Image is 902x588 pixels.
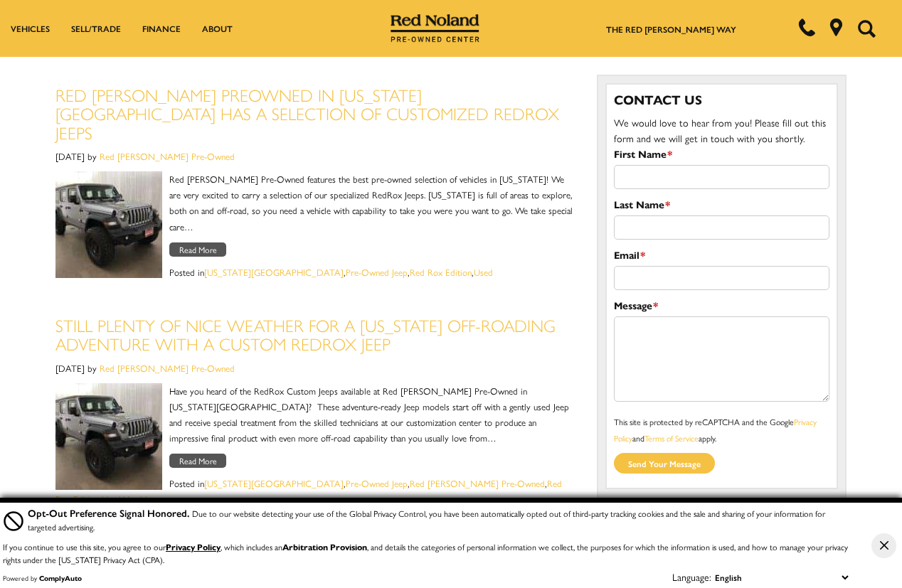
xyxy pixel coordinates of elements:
span: by [87,361,97,375]
a: Red [PERSON_NAME] Pre-Owned [100,361,235,375]
a: Read More [169,242,226,257]
p: If you continue to use this site, you agree to our , which includes an , and details the categori... [3,540,848,566]
a: Used [102,492,121,506]
span: [DATE] [55,361,85,375]
a: Red [PERSON_NAME] Pre-Owned [100,149,235,163]
small: This site is protected by reCAPTCHA and the Google and apply. [614,415,817,444]
a: Pre-Owned Jeep [346,476,408,490]
div: Posted in , , , , , [55,476,575,507]
span: We would love to hear from you! Please fill out this form and we will get in touch with you shortly. [614,115,826,145]
a: ComplyAuto [39,573,82,583]
span: by [87,149,97,163]
img: 2018 Jeep Wrangler Unlimited RedRox Custom [55,383,162,490]
img: Customized 2018 Jeep Wrangler Unlimited [55,171,162,278]
a: Red [PERSON_NAME] Pre-Owned [410,476,545,490]
label: Message [614,297,658,313]
span: Opt-Out Preference Signal Honored . [28,506,192,520]
a: Pre-Owned Jeep [346,265,408,279]
a: Read More [169,454,226,468]
label: Email [614,247,645,262]
div: Posted in , , , [55,264,575,280]
a: Privacy Policy [166,540,221,553]
a: Used Jeep [123,492,161,506]
a: Privacy Policy [614,415,817,444]
a: Red [PERSON_NAME] PreOwned in [US_STATE][GEOGRAPHIC_DATA] has a Selection of Customized RedRox Jeeps [55,82,559,144]
h3: Contact Us [614,92,829,107]
strong: Arbitration Provision [282,540,367,553]
label: First Name [614,146,672,161]
p: Red [PERSON_NAME] Pre-Owned features the best pre-owned selection of vehicles in [US_STATE]! We a... [55,171,575,234]
img: Red Noland Pre-Owned [391,14,480,43]
p: Have you heard of the RedRox Custom Jeeps available at Red [PERSON_NAME] Pre-Owned in [US_STATE][... [55,383,575,446]
button: Open the search field [852,1,881,56]
label: Last Name [614,196,670,212]
input: Send your message [614,453,715,474]
a: Used [474,265,493,279]
a: Still Plenty of Nice Weather For a [US_STATE] Off-Roading Adventure With a Custom RedRox Jeep [55,313,556,356]
div: Language: [672,572,711,582]
select: Language Select [711,570,851,585]
button: Close Button [871,533,896,558]
span: [DATE] [55,149,85,163]
a: The Red [PERSON_NAME] Way [606,23,736,36]
a: Terms of Service [644,432,699,444]
a: [US_STATE][GEOGRAPHIC_DATA] [204,265,344,279]
a: [US_STATE][GEOGRAPHIC_DATA] [204,476,344,490]
div: Due to our website detecting your use of the Global Privacy Control, you have been automatically ... [28,506,851,533]
div: Powered by [3,574,82,582]
a: Red Noland Pre-Owned [391,19,480,33]
a: Red Rox Edition [410,265,472,279]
